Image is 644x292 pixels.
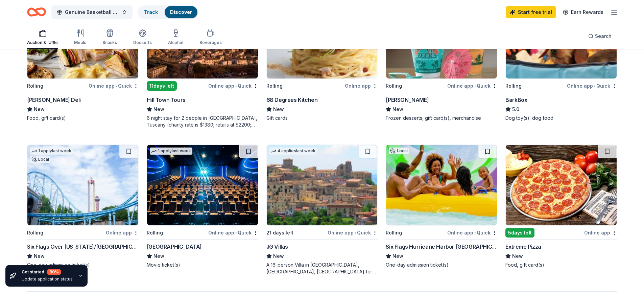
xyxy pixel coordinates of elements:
div: Online app Quick [447,228,497,237]
div: Snacks [102,40,117,45]
div: Alcohol [168,40,183,45]
span: New [273,252,284,260]
div: One-day admission ticket(s) [386,262,497,268]
span: New [153,252,164,260]
div: Six Flags Hurricane Harbor [GEOGRAPHIC_DATA] ([GEOGRAPHIC_DATA]) [386,243,497,251]
div: Update application status [22,276,73,282]
a: Discover [170,9,192,15]
div: BarkBox [505,96,527,104]
div: Movie ticket(s) [147,262,258,268]
div: Local [30,156,50,163]
div: 4 applies last week [269,148,317,155]
div: Online app Quick [208,228,258,237]
div: Dog toy(s), dog food [505,115,617,121]
div: Rolling [147,229,163,237]
img: Image for Six Flags Over Texas/Hurricane Harbor (Arlington) [27,145,138,225]
div: [PERSON_NAME] [386,96,429,104]
div: Online app [584,228,617,237]
span: • [474,83,476,89]
span: Search [595,32,612,40]
button: Meals [74,26,86,49]
span: • [116,83,117,89]
span: New [34,252,45,260]
span: Genuine Basketball Camp [65,8,119,16]
a: Earn Rewards [559,6,607,18]
div: Gift cards [266,115,378,121]
button: Beverages [199,26,222,49]
span: New [392,252,403,260]
span: New [512,252,523,260]
button: Genuine Basketball Camp [51,5,133,19]
div: A 16-person Villa in [GEOGRAPHIC_DATA], [GEOGRAPHIC_DATA], [GEOGRAPHIC_DATA] for 7days/6nights (R... [266,262,378,275]
div: Online app [345,82,378,90]
span: • [474,230,476,235]
span: 5.0 [512,105,519,113]
span: • [235,83,237,89]
div: Meals [74,40,86,45]
span: New [34,105,45,113]
div: Frozen desserts, gift card(s), merchandise [386,115,497,121]
div: JG Villas [266,243,288,251]
div: Online app Quick [447,82,497,90]
div: Desserts [133,40,152,45]
div: Online app Quick [208,82,258,90]
div: Rolling [386,229,402,237]
a: Home [27,4,46,20]
div: 1 apply last week [150,148,192,155]
span: • [355,230,356,235]
div: Beverages [199,40,222,45]
img: Image for Extreme Pizza [506,145,617,225]
button: Search [583,29,617,43]
a: Image for Six Flags Hurricane Harbor Splashtown (Houston)LocalRollingOnline app•QuickSix Flags Hu... [386,144,497,268]
div: Auction & raffle [27,40,58,45]
div: Get started [22,269,73,275]
div: Rolling [505,82,522,90]
div: 68 Degrees Kitchen [266,96,318,104]
div: 1 apply last week [30,148,73,155]
div: Rolling [386,82,402,90]
span: New [153,105,164,113]
div: 21 days left [266,229,293,237]
div: Online app [106,228,139,237]
img: Image for JG Villas [267,145,378,225]
a: Start free trial [506,6,556,18]
img: Image for Cinépolis [147,145,258,225]
div: Food, gift card(s) [27,115,139,121]
div: Food, gift card(s) [505,262,617,268]
div: Hill Town Tours [147,96,186,104]
a: Image for Cinépolis1 applylast weekRollingOnline app•Quick[GEOGRAPHIC_DATA]NewMovie ticket(s) [147,144,258,268]
div: Online app Quick [328,228,378,237]
span: • [235,230,237,235]
button: Alcohol [168,26,183,49]
div: Online app Quick [89,82,139,90]
button: TrackDiscover [138,5,198,19]
div: Rolling [266,82,283,90]
div: 6 night stay for 2 people in [GEOGRAPHIC_DATA], Tuscany (charity rate is $1380; retails at $2200;... [147,115,258,128]
span: New [273,105,284,113]
div: Online app Quick [567,82,617,90]
div: Six Flags Over [US_STATE]/[GEOGRAPHIC_DATA] ([GEOGRAPHIC_DATA]) [27,243,139,251]
a: Image for Extreme Pizza5days leftOnline appExtreme PizzaNewFood, gift card(s) [505,144,617,268]
div: 5 days left [505,228,534,238]
a: Image for Six Flags Over Texas/Hurricane Harbor (Arlington)1 applylast weekLocalRollingOnline app... [27,144,139,268]
div: 11 days left [147,81,177,91]
button: Auction & raffle [27,26,58,49]
img: Image for Six Flags Hurricane Harbor Splashtown (Houston) [386,145,497,225]
div: [PERSON_NAME] Deli [27,96,81,104]
button: Snacks [102,26,117,49]
span: • [594,83,595,89]
div: Rolling [27,229,43,237]
span: New [392,105,403,113]
div: Local [389,148,409,154]
a: Image for JG Villas4 applieslast week21 days leftOnline app•QuickJG VillasNewA 16-person Villa in... [266,144,378,275]
div: Extreme Pizza [505,243,541,251]
button: Desserts [133,26,152,49]
div: 80 % [47,269,61,275]
a: Track [144,9,158,15]
div: Rolling [27,82,43,90]
div: [GEOGRAPHIC_DATA] [147,243,202,251]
